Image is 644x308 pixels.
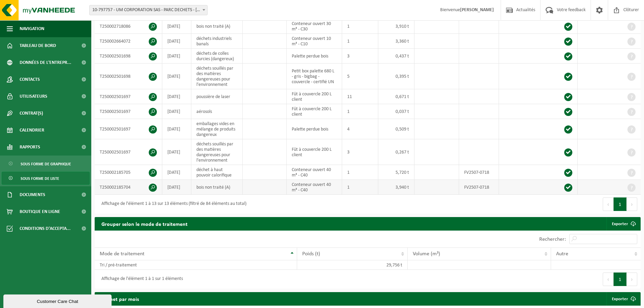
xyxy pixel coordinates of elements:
td: 29,756 t [297,260,408,270]
td: 5,720 t [378,165,414,180]
td: T250002718086 [95,19,162,34]
td: poussière de laser [191,89,243,104]
span: Documents [20,186,45,203]
td: T250002501697 [95,119,162,139]
td: 0,437 t [378,49,414,64]
td: 3 [342,139,378,165]
td: déchet à haut pouvoir calorifique [191,165,243,180]
span: Contacts [20,71,40,88]
td: Palette perdue bois [287,49,342,64]
td: déchets souillés par des matières dangereuses pour l'environnement [191,139,243,165]
td: T250002501698 [95,49,162,64]
td: 5 [342,64,378,89]
td: Conteneur ouvert 40 m³ - C40 [287,180,342,195]
td: 1 [342,34,378,49]
td: 1 [342,180,378,195]
td: Fût à couvercle 200 L client [287,89,342,104]
td: 1 [342,19,378,34]
td: T250002501697 [95,104,162,119]
span: Autre [556,251,568,257]
span: Données de l'entrepr... [20,54,71,71]
td: aérosols [191,104,243,119]
td: T250002501698 [95,64,162,89]
td: 3,940 t [378,180,414,195]
td: 1 [342,165,378,180]
span: Contrat(s) [20,105,43,122]
td: bois non traité (A) [191,19,243,34]
td: 1 [342,104,378,119]
td: 0,671 t [378,89,414,104]
span: Conditions d'accepta... [20,220,71,237]
td: [DATE] [162,89,191,104]
td: [DATE] [162,165,191,180]
td: Conteneur ouvert 30 m³ - C30 [287,19,342,34]
td: Conteneur ouvert 40 m³ - C40 [287,165,342,180]
td: 0,509 t [378,119,414,139]
td: emballages vides en mélange de produits dangereux [191,119,243,139]
td: FV2507-0718 [459,180,499,195]
button: 1 [614,197,627,211]
td: [DATE] [162,49,191,64]
a: Sous forme de liste [2,172,90,185]
span: Tableau de bord [20,37,56,54]
td: Tri / pré-traitement [95,260,297,270]
td: 0,037 t [378,104,414,119]
span: Sous forme de graphique [21,158,71,170]
span: Volume (m³) [413,251,440,257]
span: Utilisateurs [20,88,47,105]
td: Fût à couvercle 200 L client [287,104,342,119]
td: T250002664072 [95,34,162,49]
td: [DATE] [162,139,191,165]
td: T250002501697 [95,139,162,165]
button: Previous [603,197,614,211]
td: T250002185705 [95,165,162,180]
td: 0,395 t [378,64,414,89]
td: déchets souillés par des matières dangereuses pour l'environnement [191,64,243,89]
strong: [PERSON_NAME] [460,7,494,13]
iframe: chat widget [3,293,113,308]
label: Rechercher: [539,237,566,242]
button: 1 [614,273,627,286]
span: Boutique en ligne [20,203,60,220]
button: Next [627,273,637,286]
td: [DATE] [162,64,191,89]
button: Next [627,197,637,211]
a: Sous forme de graphique [2,157,90,170]
td: 0,267 t [378,139,414,165]
div: Affichage de l'élément 1 à 13 sur 13 éléments (filtré de 84 éléments au total) [98,198,246,210]
td: 3,910 t [378,19,414,34]
td: [DATE] [162,104,191,119]
td: Fût à couvercle 200 L client [287,139,342,165]
td: Palette perdue bois [287,119,342,139]
td: déchets industriels banals [191,34,243,49]
a: Exporter [606,292,640,306]
div: Affichage de l'élément 1 à 1 sur 1 éléments [98,273,183,285]
span: Sous forme de liste [21,172,59,185]
td: 3 [342,49,378,64]
td: [DATE] [162,119,191,139]
h2: Déchet par mois [95,292,146,305]
h2: Grouper selon le mode de traitement [95,217,194,230]
td: FV2507-0718 [459,165,499,180]
td: 3,360 t [378,34,414,49]
td: 4 [342,119,378,139]
td: déchets de colles durcies (dangereux) [191,49,243,64]
a: Exporter [606,217,640,231]
td: T250002185704 [95,180,162,195]
span: Navigation [20,20,44,37]
span: 10-797757 - UM CORPORATION SAS - PARC DECHETS - BIACHE ST VAAST [89,5,208,15]
td: [DATE] [162,180,191,195]
td: [DATE] [162,34,191,49]
td: Conteneur ouvert 10 m³ - C10 [287,34,342,49]
button: Previous [603,273,614,286]
span: Mode de traitement [100,251,144,257]
span: Poids (t) [302,251,320,257]
span: 10-797757 - UM CORPORATION SAS - PARC DECHETS - BIACHE ST VAAST [90,5,207,15]
span: Calendrier [20,122,44,139]
td: Petit box palette 680 L - gris - bigbag - couvercle - certifié UN [287,64,342,89]
td: bois non traité (A) [191,180,243,195]
td: T250002501697 [95,89,162,104]
td: 11 [342,89,378,104]
td: [DATE] [162,19,191,34]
